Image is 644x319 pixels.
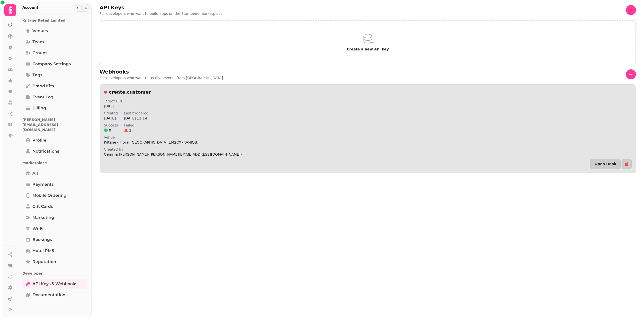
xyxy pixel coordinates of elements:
a: Notifications [22,146,88,156]
p: 0 [109,128,111,133]
span: All [32,170,38,176]
span: Payments [32,181,54,187]
a: Team [22,37,88,47]
a: Gift cards [22,202,88,212]
a: Brand Kits [22,81,88,91]
p: For developers who want to receive events from [GEOGRAPHIC_DATA] [100,75,223,80]
a: Payments [22,179,88,189]
a: Documentation [22,290,88,300]
a: Wi-Fi [22,224,88,234]
span: Wi-Fi [32,226,44,232]
p: Success [104,123,118,128]
h2: API Keys [100,4,196,11]
span: Hotel PMS [32,248,54,254]
nav: Tabs [18,14,92,317]
span: Event log [32,94,53,100]
a: Billing [22,103,88,113]
a: Open Hook [590,159,621,169]
h3: create.customer [109,89,151,96]
p: Created [104,111,118,116]
p: [URL] [104,104,632,109]
p: Venue [104,135,632,140]
a: Mobile ordering [22,190,88,201]
p: 2 [129,128,131,133]
span: Brand Kits [32,83,54,89]
a: API keys & webhooks [22,279,88,289]
span: Venues [32,28,48,34]
a: Company settings [22,59,88,69]
p: Last triggered [124,111,148,116]
p: Created by [104,147,632,152]
a: Tags [22,70,88,80]
a: Bookings [22,235,88,245]
p: [DATE] [104,116,118,121]
span: Billing [32,105,46,111]
h2: Webhooks [100,68,196,75]
h2: Account [22,5,38,10]
a: Hotel PMS [22,246,88,256]
span: Gift cards [32,204,53,210]
span: Mobile ordering [32,193,66,199]
p: Developer [22,269,88,278]
p: Gemma [PERSON_NAME] ( [PERSON_NAME][EMAIL_ADDRESS][DOMAIN_NAME] ) [104,152,632,157]
p: [PERSON_NAME][EMAIL_ADDRESS][DOMAIN_NAME] [22,115,88,134]
p: Marketplace [22,158,88,167]
a: Profile [22,135,88,145]
span: Bookings [32,237,52,243]
a: All [22,168,88,178]
span: Team [32,39,44,45]
span: Marketing [32,215,54,221]
p: For developers who want to build apps on the Stampede marketplace [100,11,223,16]
span: Company settings [32,61,71,67]
a: Reputation [22,257,88,267]
p: [DATE] 11:14 [124,116,148,121]
button: Create a new API key [100,20,636,64]
span: Notifications [32,148,59,154]
a: Venues [22,26,88,36]
p: Kiltane - Floral [GEOGRAPHIC_DATA] ( 1M2CX7RANIQB ) [104,140,632,145]
a: Groups [22,48,88,58]
span: Create a new API key [112,47,623,52]
span: Tags [32,72,42,78]
p: Kiltane Retail Limited [22,16,88,25]
span: Profile [32,137,46,143]
p: Failed [124,123,134,128]
span: Reputation [32,259,56,265]
a: Marketing [22,213,88,223]
span: Groups [32,50,47,56]
span: API keys & webhooks [32,281,77,287]
p: Target URL [104,99,632,104]
a: Event log [22,92,88,102]
span: Documentation [32,292,65,298]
